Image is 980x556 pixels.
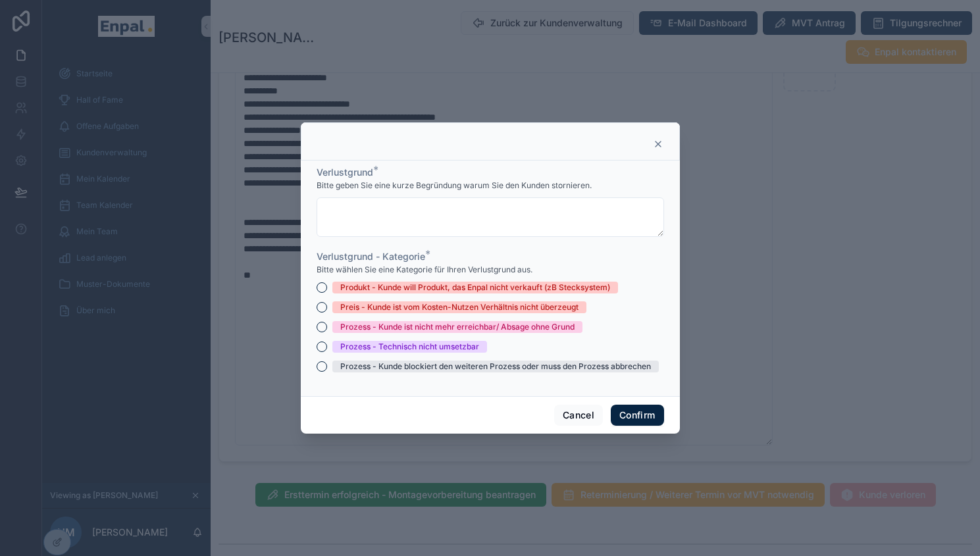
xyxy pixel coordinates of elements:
div: Prozess - Technisch nicht umsetzbar [340,341,479,353]
span: Verlustgrund - Kategorie [317,251,425,262]
span: Bitte geben Sie eine kurze Begründung warum Sie den Kunden stornieren. [317,180,592,191]
span: Bitte wählen Sie eine Kategorie für Ihren Verlustgrund aus. [317,265,532,275]
span: Verlustgrund [317,166,373,178]
div: Preis - Kunde ist vom Kosten-Nutzen Verhältnis nicht überzeugt [340,301,579,313]
button: Cancel [554,405,603,426]
div: Prozess - Kunde blockiert den weiteren Prozess oder muss den Prozess abbrechen [340,361,651,372]
button: Confirm [611,405,663,426]
div: Prozess - Kunde ist nicht mehr erreichbar/ Absage ohne Grund [340,321,575,333]
div: Produkt - Kunde will Produkt, das Enpal nicht verkauft (zB Stecksystem) [340,282,610,293]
